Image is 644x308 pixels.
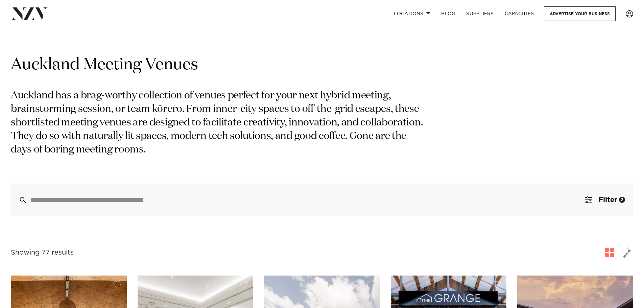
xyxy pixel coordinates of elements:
[11,247,74,258] div: Showing 77 results
[499,6,540,21] a: Capacities
[388,6,436,21] a: Locations
[436,6,461,21] a: BLOG
[599,196,617,203] span: Filter
[461,6,499,21] a: SUPPLIERS
[11,7,48,20] img: nzv-logo.png
[544,6,616,21] a: Advertise your business
[577,184,633,216] button: Filter2
[11,54,633,76] h1: Auckland Meeting Venues
[619,197,625,203] div: 2
[11,89,429,157] p: Auckland has a brag-worthy collection of venues perfect for your next hybrid meeting, brainstormi...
